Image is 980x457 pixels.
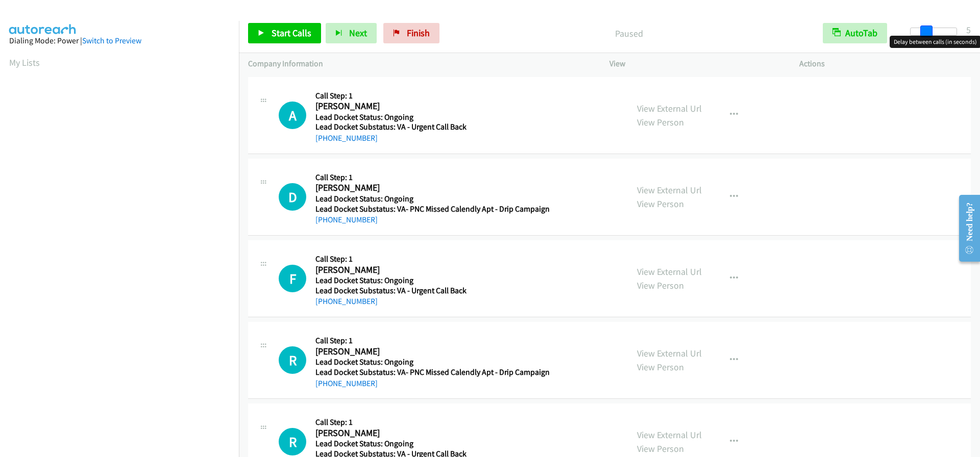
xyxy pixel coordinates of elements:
a: View External Url [637,347,702,359]
a: View External Url [637,103,702,114]
div: 5 [966,23,971,37]
p: Actions [799,58,971,70]
span: Next [349,27,367,39]
a: [PHONE_NUMBER] [315,215,378,224]
a: View External Url [637,266,702,277]
a: My Lists [9,57,40,68]
div: Dialing Mode: Power | [9,35,230,47]
h5: Lead Docket Substatus: VA - Urgent Call Back [315,286,546,296]
div: The call is yet to be attempted [279,265,306,292]
a: View Person [637,280,684,291]
h2: [PERSON_NAME] [315,427,546,439]
h5: Lead Docket Substatus: VA- PNC Missed Calendly Apt - Drip Campaign [315,367,550,377]
h5: Lead Docket Status: Ongoing [315,194,550,204]
a: Start Calls [248,23,321,43]
h5: Call Step: 1 [315,172,550,183]
a: [PHONE_NUMBER] [315,378,378,388]
h5: Lead Docket Substatus: VA- PNC Missed Calendly Apt - Drip Campaign [315,204,550,214]
button: AutoTab [823,23,887,43]
h5: Call Step: 1 [315,336,550,346]
h1: A [279,101,306,129]
a: View Person [637,116,684,128]
a: Switch to Preview [82,36,141,45]
span: Start Calls [272,27,311,39]
div: The call is yet to be attempted [279,183,306,211]
a: View Person [637,443,684,454]
span: Finish [407,27,430,39]
h5: Lead Docket Substatus: VA - Urgent Call Back [315,122,546,132]
h1: R [279,346,306,374]
h2: [PERSON_NAME] [315,100,546,112]
h5: Call Step: 1 [315,91,546,101]
h1: D [279,183,306,211]
a: View External Url [637,184,702,196]
h2: [PERSON_NAME] [315,182,546,194]
h5: Lead Docket Status: Ongoing [315,439,546,449]
h5: Call Step: 1 [315,417,546,427]
h2: [PERSON_NAME] [315,264,546,276]
h2: [PERSON_NAME] [315,346,546,358]
a: [PHONE_NUMBER] [315,296,378,306]
div: The call is yet to be attempted [279,346,306,374]
p: Company Information [248,58,591,70]
a: View Person [637,198,684,210]
h1: F [279,265,306,292]
iframe: Resource Center [950,188,980,269]
a: Finish [383,23,439,43]
a: [PHONE_NUMBER] [315,133,378,143]
h1: R [279,428,306,455]
div: The call is yet to be attempted [279,101,306,129]
p: Paused [453,27,804,40]
a: View Person [637,361,684,373]
div: The call is yet to be attempted [279,428,306,455]
h5: Lead Docket Status: Ongoing [315,357,550,367]
a: View External Url [637,429,702,441]
h5: Call Step: 1 [315,254,546,264]
p: View [609,58,781,70]
h5: Lead Docket Status: Ongoing [315,275,546,286]
button: Next [326,23,377,43]
h5: Lead Docket Status: Ongoing [315,112,546,122]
